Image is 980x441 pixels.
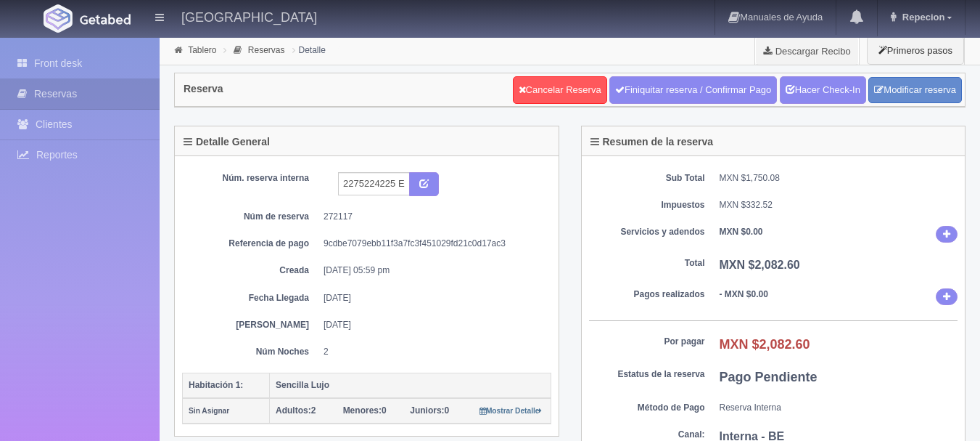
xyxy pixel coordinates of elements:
[80,14,131,25] img: Getabed
[324,211,540,223] dd: 272117
[193,211,309,223] dt: Núm de reserva
[289,43,329,57] li: Detalle
[589,172,705,185] dt: Sub Total
[479,407,543,415] small: Mostrar Detalle
[589,257,705,270] dt: Total
[589,336,705,348] dt: Por pagar
[780,76,866,104] a: Hacer Check-In
[410,405,449,416] span: 0
[189,380,243,390] b: Habitación 1:
[720,337,810,352] b: MXN $2,082.60
[324,319,540,331] dd: [DATE]
[899,12,945,23] span: Repecion
[720,172,958,185] dd: MXN $1,750.08
[720,259,800,271] b: MXN $2,082.60
[193,346,309,358] dt: Núm Noches
[410,405,444,416] strong: Juniors:
[609,76,777,104] a: Finiquitar reserva / Confirmar Pago
[193,319,309,331] dt: [PERSON_NAME]
[589,199,705,211] dt: Impuestos
[720,227,763,237] b: MXN $0.00
[867,36,964,65] button: Primeros pasos
[324,292,540,304] dd: [DATE]
[343,405,382,416] strong: Menores:
[248,45,285,55] a: Reservas
[589,368,705,381] dt: Estatus de la reserva
[589,402,705,414] dt: Método de Pago
[479,405,543,416] a: Mostrar Detalle
[720,402,958,414] dd: Reserva Interna
[184,137,270,147] h4: Detalle General
[720,199,958,211] dd: MXN $332.52
[324,238,540,250] dd: 9cdbe7079ebb11f3a7fc3f451029fd21c0d17ac3
[590,137,714,147] h4: Resumen de la reserva
[184,84,223,94] h4: Reserva
[193,292,309,304] dt: Fecha Llegada
[589,226,705,238] dt: Servicios y adendos
[44,4,73,33] img: Getabed
[868,77,962,104] a: Modificar reserva
[513,76,607,104] a: Cancelar Reserva
[720,289,768,299] b: - MXN $0.00
[276,405,311,416] strong: Adultos:
[181,7,317,25] h4: [GEOGRAPHIC_DATA]
[589,429,705,441] dt: Canal:
[189,407,229,415] small: Sin Asignar
[720,370,818,384] b: Pago Pendiente
[324,346,540,358] dd: 2
[276,405,316,416] span: 2
[589,288,705,301] dt: Pagos realizados
[324,264,540,277] dd: [DATE] 05:59 pm
[343,405,387,416] span: 0
[755,36,859,65] a: Descargar Recibo
[193,238,309,250] dt: Referencia de pago
[188,45,216,55] a: Tablero
[193,172,309,185] dt: Núm. reserva interna
[270,373,551,398] th: Sencilla Lujo
[193,264,309,277] dt: Creada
